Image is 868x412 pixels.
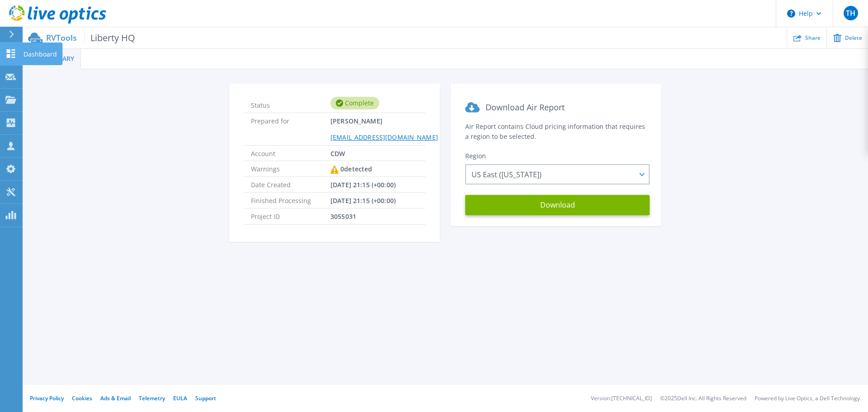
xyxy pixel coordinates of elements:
div: 0 detected [330,161,372,177]
a: Privacy Policy [30,394,64,402]
span: Air Report contains Cloud pricing information that requires a region to be selected. [465,122,645,141]
button: Download [465,195,650,215]
a: Ads & Email [100,394,131,402]
li: Version: [TECHNICAL_ID] [591,396,652,402]
span: Region [465,152,486,160]
a: [EMAIL_ADDRESS][DOMAIN_NAME] [330,133,438,142]
a: EULA [173,394,187,402]
span: TH [846,9,855,17]
span: Liberty HQ [84,33,135,43]
span: Status [251,97,330,109]
a: Cookies [72,394,92,402]
span: [DATE] 21:15 (+00:00) [330,177,396,192]
span: CDW [330,146,345,161]
span: Prepared for [251,113,330,145]
span: Share [805,35,821,41]
span: [PERSON_NAME] [330,113,438,145]
li: © 2025 Dell Inc. All Rights Reserved [660,396,746,402]
span: 3055031 [330,208,356,224]
p: Dashboard [24,43,57,66]
a: Support [195,394,216,402]
span: Account [251,146,330,161]
span: Delete [845,35,862,41]
li: Powered by Live Optics, a Dell Technology [755,396,860,402]
span: Warnings [251,161,330,176]
span: Download Air Report [486,102,565,113]
span: Finished Processing [251,193,330,208]
span: Project ID [251,208,330,224]
span: [DATE] 21:15 (+00:00) [330,193,396,208]
a: Telemetry [139,394,165,402]
p: RVTools [46,33,135,43]
div: Complete [330,97,379,109]
span: Date Created [251,177,330,192]
div: US East ([US_STATE]) [465,164,650,185]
